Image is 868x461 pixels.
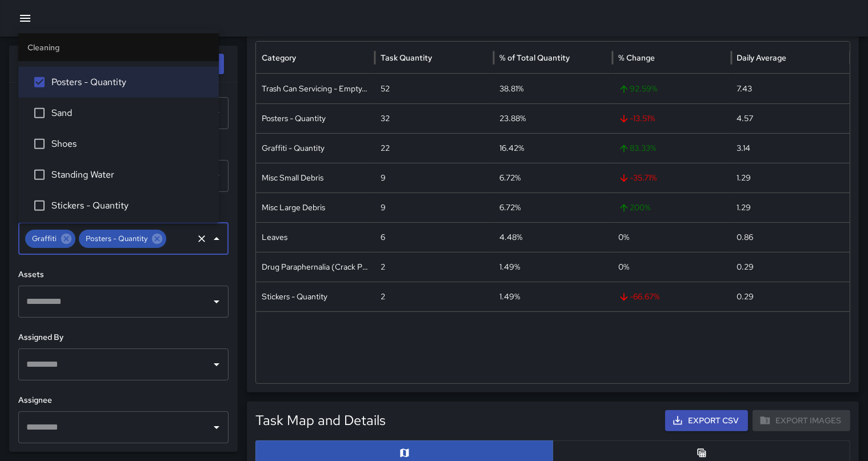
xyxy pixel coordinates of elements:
[256,282,375,311] div: Stickers - Quantity
[618,134,726,163] span: 83.33 %
[375,282,494,311] div: 2
[51,168,210,182] span: Standing Water
[375,252,494,282] div: 2
[255,411,386,430] h5: Task Map and Details
[256,74,375,103] div: Trash Can Servicing - Empty, Wiped, Loose Garabage Check
[618,282,726,311] span: -66.67 %
[731,74,850,103] div: 7.43
[494,163,613,193] div: 6.72%
[494,74,613,103] div: 38.81%
[256,103,375,133] div: Posters - Quantity
[209,231,225,247] button: Close
[618,232,629,242] span: 0 %
[256,133,375,163] div: Graffiti - Quantity
[18,394,229,407] h6: Assignee
[696,447,707,459] svg: Table
[375,103,494,133] div: 32
[494,222,613,252] div: 4.48%
[194,231,210,247] button: Clear
[25,230,75,248] div: Graffiti
[494,103,613,133] div: 23.88%
[618,53,655,63] div: % Change
[256,193,375,222] div: Misc Large Debris
[399,447,410,459] svg: Map
[256,163,375,193] div: Misc Small Debris
[79,233,154,244] span: Posters - Quantity
[375,133,494,163] div: 22
[731,282,850,311] div: 0.29
[499,53,570,63] div: % of Total Quantity
[18,331,229,344] h6: Assigned By
[494,133,613,163] div: 16.42%
[25,233,63,244] span: Graffiti
[51,75,210,89] span: Posters - Quantity
[381,53,432,63] div: Task Quantity
[731,193,850,222] div: 1.29
[51,106,210,120] span: Sand
[262,53,296,63] div: Category
[51,199,210,213] span: Stickers - Quantity
[618,104,726,133] span: -13.51 %
[731,222,850,252] div: 0.86
[618,74,726,103] span: 92.59 %
[737,53,787,63] div: Daily Average
[618,262,629,272] span: 0 %
[375,222,494,252] div: 6
[731,133,850,163] div: 3.14
[494,193,613,222] div: 6.72%
[494,282,613,311] div: 1.49%
[375,74,494,103] div: 52
[209,356,225,372] button: Open
[375,193,494,222] div: 9
[618,193,726,222] span: 200 %
[18,34,219,61] li: Cleaning
[256,222,375,252] div: Leaves
[494,252,613,282] div: 1.49%
[209,294,225,310] button: Open
[51,137,210,151] span: Shoes
[79,230,166,248] div: Posters - Quantity
[731,252,850,282] div: 0.29
[665,410,748,431] button: Export CSV
[209,419,225,435] button: Open
[731,163,850,193] div: 1.29
[618,163,726,193] span: -35.71 %
[375,163,494,193] div: 9
[731,103,850,133] div: 4.57
[18,268,229,281] h6: Assets
[256,252,375,282] div: Drug Paraphernalia (Crack Pipes, Water Packs, Naloxone, etc.)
